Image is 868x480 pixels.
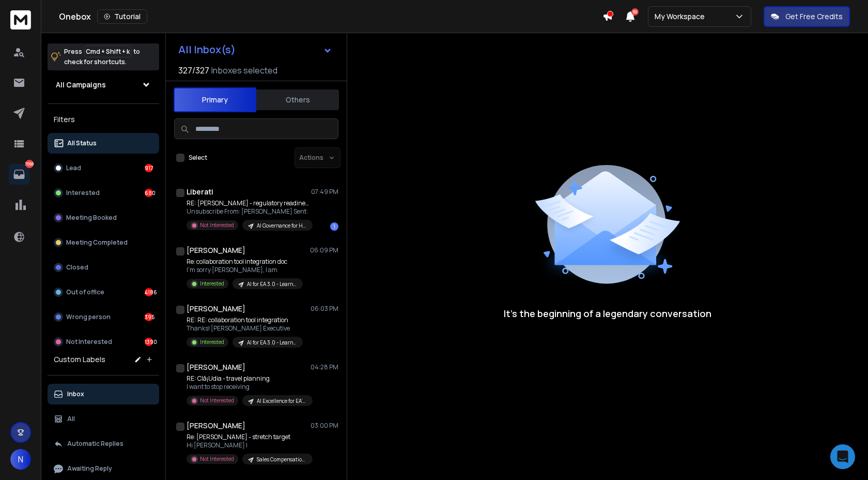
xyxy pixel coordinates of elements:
[655,11,709,22] p: My Workspace
[311,422,338,430] p: 03:00 PM
[187,433,311,441] p: Re: [PERSON_NAME] - stretch target
[64,47,140,67] p: Press to check for shortcuts.
[48,112,159,127] h3: Filters
[200,221,234,229] p: Not Interested
[310,246,338,254] p: 06:09 PM
[311,363,338,371] p: 04:28 PM
[97,9,147,24] button: Tutorial
[48,74,159,95] button: All Campaigns
[48,384,159,404] button: Inbox
[145,164,153,172] div: 917
[145,288,153,296] div: 4186
[66,164,81,172] p: Lead
[48,433,159,454] button: Automatic Replies
[48,183,159,203] button: Interested680
[311,305,338,313] p: 06:03 PM
[66,313,111,321] p: Wrong person
[48,133,159,154] button: All Status
[48,257,159,278] button: Closed
[48,282,159,303] button: Out of office4186
[174,87,256,112] button: Primary
[257,222,306,230] p: AI Governance for HR - Learnova (Dedicated)
[66,214,117,222] p: Meeting Booked
[311,188,338,196] p: 07:49 PM
[56,80,106,90] h1: All Campaigns
[145,338,153,346] div: 1390
[67,464,112,473] p: Awaiting Reply
[631,8,639,16] span: 50
[9,164,29,185] a: 7568
[187,324,303,333] p: Thanks! [PERSON_NAME] Executive
[257,456,306,463] p: Sales Compensation & SIPs 3.0 - Keynotive
[187,207,311,216] p: Unsubscribe From: [PERSON_NAME] Sent:
[187,441,311,449] p: Hi [PERSON_NAME] I
[48,409,159,429] button: All
[187,258,303,266] p: Re: collaboration tool integration doc
[10,449,31,470] button: N
[67,440,123,448] p: Automatic Replies
[187,362,245,372] h1: [PERSON_NAME]
[830,444,855,469] div: Open Intercom Messenger
[187,187,213,197] h1: Liberati
[145,189,153,197] div: 680
[200,397,234,404] p: Not Interested
[67,415,75,423] p: All
[200,338,224,346] p: Interested
[247,339,297,347] p: AI for EA 3.0 - Learnova
[187,266,303,274] p: I'm sorry [PERSON_NAME], I am
[178,64,209,77] span: 327 / 327
[48,332,159,352] button: Not Interested1390
[48,232,159,253] button: Meeting Completed
[48,207,159,228] button: Meeting Booked
[189,154,207,162] label: Select
[247,280,297,288] p: AI for EA 3.0 - Learnova
[256,88,339,111] button: Others
[187,245,245,256] h1: [PERSON_NAME]
[504,306,711,321] p: It’s the beginning of a legendary conversation
[170,39,340,60] button: All Inbox(s)
[211,64,277,77] h3: Inboxes selected
[187,383,311,391] p: I want to stop receiving
[84,46,131,57] span: Cmd + Shift + k
[66,263,88,272] p: Closed
[25,160,34,168] p: 7568
[200,280,224,288] p: Interested
[785,11,843,22] p: Get Free Credits
[200,455,234,463] p: Not Interested
[187,304,245,314] h1: [PERSON_NAME]
[48,158,159,178] button: Lead917
[67,139,97,147] p: All Status
[59,9,602,24] div: Onebox
[48,307,159,327] button: Wrong person395
[66,238,128,247] p: Meeting Completed
[67,390,84,398] p: Inbox
[187,199,311,207] p: RE: [PERSON_NAME] - regulatory readiness
[178,44,236,55] h1: All Inbox(s)
[54,354,105,365] h3: Custom Labels
[187,374,311,383] p: RE: Clã¡Udia - travel planning
[330,222,338,231] div: 1
[145,313,153,321] div: 395
[187,421,245,431] h1: [PERSON_NAME]
[66,338,112,346] p: Not Interested
[187,316,303,324] p: RE: RE: collaboration tool integration
[764,6,850,27] button: Get Free Credits
[66,288,104,296] p: Out of office
[257,397,306,405] p: AI Excellence for EA's - Keynotive
[66,189,100,197] p: Interested
[48,458,159,479] button: Awaiting Reply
